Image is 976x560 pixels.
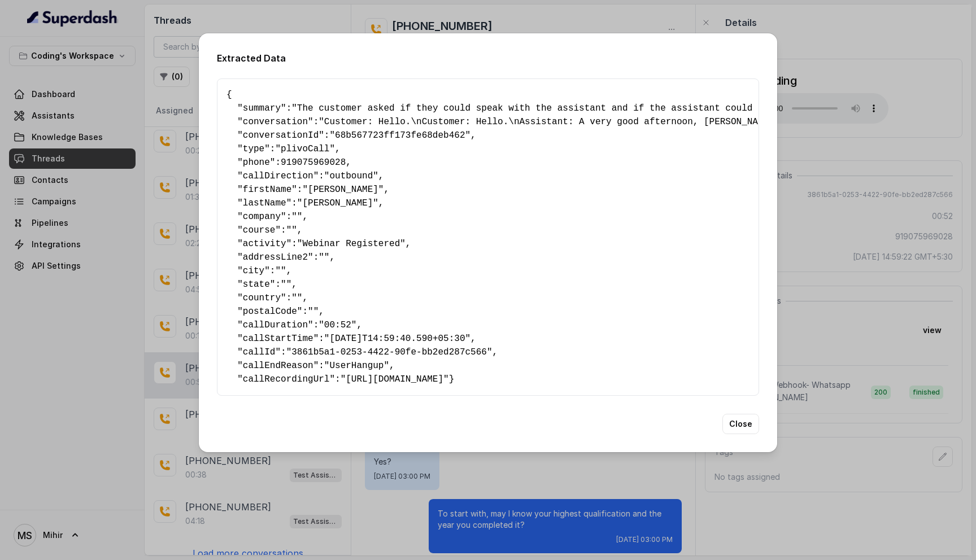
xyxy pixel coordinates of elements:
[243,239,286,249] span: activity
[297,239,406,249] span: "Webinar Registered"
[243,320,308,330] span: callDuration
[297,198,378,208] span: "[PERSON_NAME]"
[319,320,356,330] span: "00:52"
[324,334,470,344] span: "[DATE]T14:59:40.590+05:30"
[243,171,313,181] span: callDirection
[243,198,286,208] span: lastName
[243,185,291,195] span: firstName
[286,225,297,235] span: ""
[243,225,276,235] span: course
[319,252,329,262] span: ""
[722,414,759,434] button: Close
[243,293,281,303] span: country
[329,130,470,141] span: "68b567723ff173fe68deb462"
[243,374,330,384] span: callRecordingUrl
[243,212,281,222] span: company
[243,347,276,357] span: callId
[281,158,346,168] span: 919075969028
[243,144,264,154] span: type
[341,374,449,384] span: "[URL][DOMAIN_NAME]"
[324,171,378,181] span: "outbound"
[226,88,750,386] pre: { " ": , " ": , " ": , " ": , " ": , " ": , " ": , " ": , " ": , " ": , " ": , " ": , " ": , " ":...
[243,117,308,127] span: conversation
[243,130,319,141] span: conversationId
[217,51,759,65] h2: Extracted Data
[308,307,319,317] span: ""
[281,279,291,290] span: ""
[324,361,389,371] span: "UserHangup"
[243,158,270,168] span: phone
[243,279,270,290] span: state
[243,266,264,276] span: city
[291,293,302,303] span: ""
[286,347,493,357] span: "3861b5a1-0253-4422-90fe-bb2ed287c566"
[243,361,313,371] span: callEndReason
[302,185,384,195] span: "[PERSON_NAME]"
[291,212,302,222] span: ""
[243,103,281,113] span: summary
[243,252,308,262] span: addressLine2
[275,266,286,276] span: ""
[243,334,313,344] span: callStartTime
[243,307,297,317] span: postalCode
[275,144,335,154] span: "plivoCall"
